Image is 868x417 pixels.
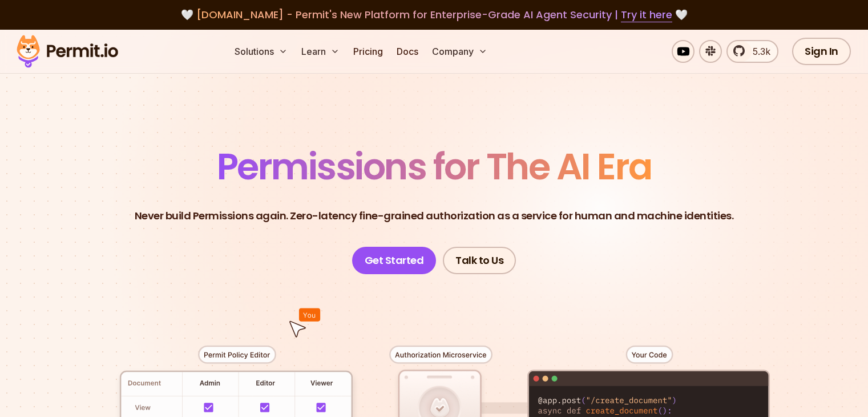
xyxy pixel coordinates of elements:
[443,247,516,274] a: Talk to Us
[11,32,123,71] img: Permit logo
[196,7,672,22] span: [DOMAIN_NAME] - Permit's New Platform for Enterprise-Grade AI Agent Security |
[297,40,344,63] button: Learn
[726,40,778,63] a: 5.3k
[746,45,770,58] span: 5.3k
[135,208,734,224] p: Never build Permissions again. Zero-latency fine-grained authorization as a service for human and...
[621,7,672,22] a: Try it here
[352,247,437,274] a: Get Started
[427,40,492,63] button: Company
[792,38,851,65] a: Sign In
[230,40,292,63] button: Solutions
[27,7,841,23] div: 🤍 🤍
[217,141,652,192] span: Permissions for The AI Era
[349,40,387,63] a: Pricing
[392,40,423,63] a: Docs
